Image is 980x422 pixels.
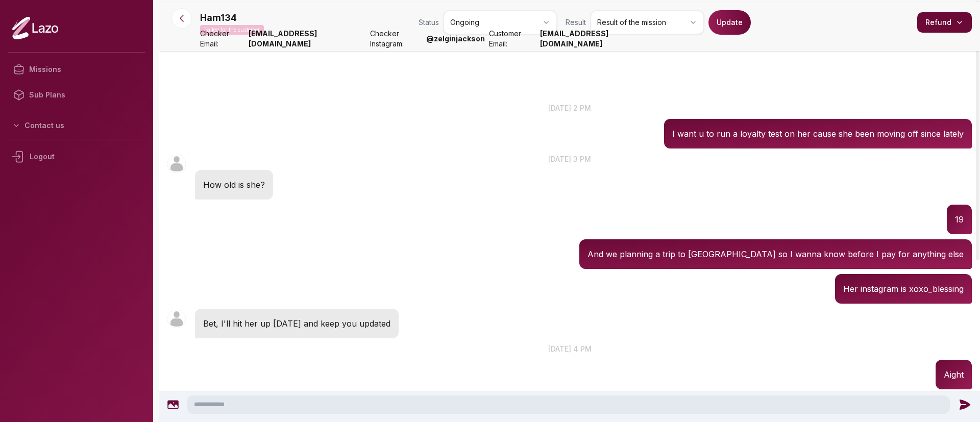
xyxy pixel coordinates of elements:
p: Failed for the customer [200,25,264,35]
img: User avatar [167,310,186,328]
p: Aight [944,368,964,381]
p: And we planning a trip to [GEOGRAPHIC_DATA] so I wanna know before I pay for anything else [587,247,964,261]
span: Checker Instagram: [370,29,422,49]
p: Her instagram is xoxo_blessing [843,282,964,295]
button: Contact us [8,116,145,135]
p: [DATE] 3 pm [159,154,980,164]
p: [DATE] 2 pm [159,103,980,113]
button: Refund [917,12,972,33]
span: Status [419,17,439,28]
strong: [EMAIL_ADDRESS][DOMAIN_NAME] [540,29,657,49]
strong: [EMAIL_ADDRESS][DOMAIN_NAME] [249,29,366,49]
p: I want u to run a loyalty test on her cause she been moving off since lately [672,127,964,140]
a: Missions [8,57,145,82]
span: Customer Email: [489,29,536,49]
span: Result [566,17,586,28]
button: Update [708,10,751,35]
p: Ham134 [200,11,237,25]
span: Checker Email: [200,29,244,49]
p: Bet, I'll hit her up [DATE] and keep you updated [203,317,390,330]
strong: @ zelginjackson [426,34,485,44]
a: Sub Plans [8,82,145,108]
p: [DATE] 4 pm [159,343,980,354]
div: Logout [8,143,145,170]
p: How old is she? [203,178,265,191]
p: 19 [955,213,964,226]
